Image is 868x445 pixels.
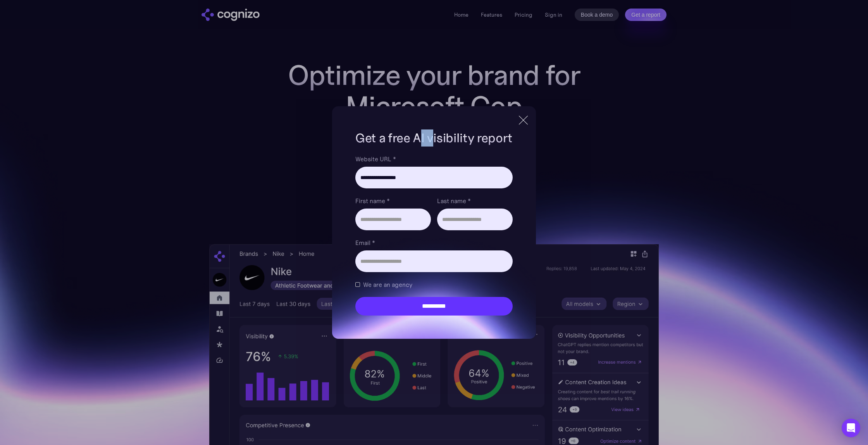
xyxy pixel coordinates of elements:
[437,196,513,205] label: Last name *
[363,280,412,289] span: We are an agency
[355,154,513,164] label: Website URL *
[355,129,513,147] h1: Get a free AI visibility report
[355,196,431,205] label: First name *
[355,154,513,316] form: Brand Report Form
[355,238,513,247] label: Email *
[842,419,860,437] div: Open Intercom Messenger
